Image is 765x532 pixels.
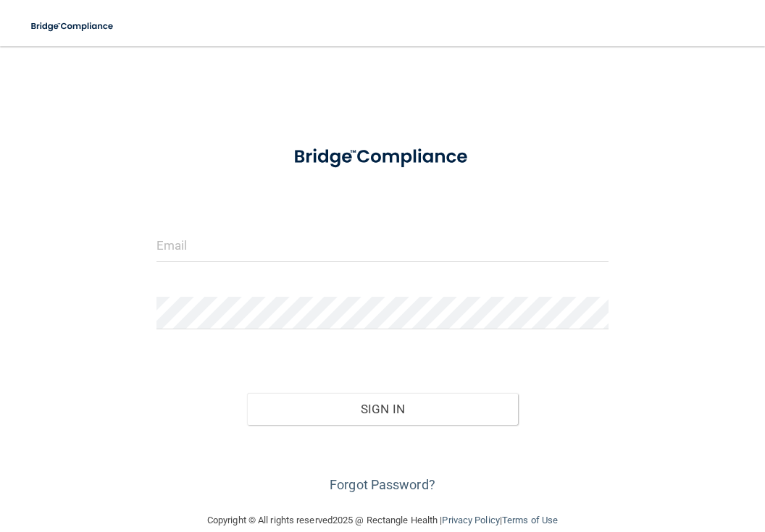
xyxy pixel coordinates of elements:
[442,515,499,525] a: Privacy Policy
[330,477,435,492] a: Forgot Password?
[247,393,519,425] button: Sign In
[502,515,558,525] a: Terms of Use
[156,229,609,262] input: Email
[275,133,490,181] img: bridge_compliance_login_screen.278c3ca4.svg
[22,12,124,41] img: bridge_compliance_login_screen.278c3ca4.svg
